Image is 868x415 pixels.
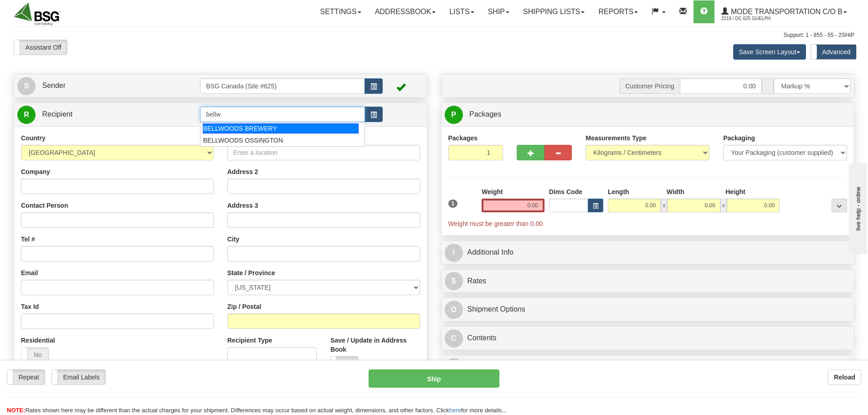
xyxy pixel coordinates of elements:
label: Tax Id [21,302,39,311]
span: 1 [448,200,458,208]
a: IAdditional Info [445,243,851,262]
span: R [17,106,36,124]
div: ... [832,199,847,212]
input: Recipient Id [200,107,365,122]
a: $Rates [445,272,851,291]
span: Customer Pricing [619,78,679,94]
label: Tel # [21,235,35,244]
label: State / Province [227,268,275,277]
label: Packaging [723,133,755,143]
b: Reload [834,374,855,381]
img: logo2219.jpg [14,2,61,26]
label: Height [725,187,745,196]
a: Settings [313,0,368,23]
span: C [445,358,463,376]
label: Weight [482,187,503,196]
div: BELLWOODS OSSINGTON [203,136,359,145]
a: P Packages [445,105,851,124]
label: Dims Code [549,187,582,196]
a: Addressbook [368,0,443,23]
input: Sender Id [200,78,365,94]
span: O [445,301,463,319]
span: Recipient [42,110,72,118]
label: Email [21,268,38,277]
label: Assistant Off [14,40,67,55]
span: x [720,199,727,212]
a: CCustoms [445,358,851,376]
label: Address 2 [227,167,258,176]
span: 2219 / DC 625 Guelph [721,14,790,23]
span: C [445,329,463,348]
label: Repeat [7,370,45,384]
a: Reports [591,0,645,23]
a: Lists [442,0,481,23]
a: OShipment Options [445,300,851,319]
span: NOTE: [7,407,25,414]
span: x [661,199,667,212]
label: Advanced [811,45,856,59]
label: Country [21,133,46,143]
label: Address 3 [227,201,258,210]
label: Width [667,187,684,196]
label: Residential [21,336,55,345]
label: Measurements Type [586,133,647,143]
a: R Recipient [17,105,180,124]
div: BELLWOODS BREWERY [203,123,359,133]
label: Recipient Type [227,336,272,345]
a: Mode Transportation c/o B 2219 / DC 625 Guelph [714,0,854,23]
a: CContents [445,329,851,348]
span: S [17,77,36,95]
button: Save Screen Layout [733,44,806,60]
label: Company [21,167,50,176]
label: Packages [448,133,478,143]
label: Contact Person [21,201,68,210]
div: live help - online [7,8,84,15]
label: No [21,348,49,362]
label: City [227,235,239,244]
label: Email Labels [52,370,105,384]
label: No [331,357,358,371]
span: I [445,244,463,262]
button: Ship [369,369,499,388]
button: Reload [828,369,861,385]
div: Support: 1 - 855 - 55 - 2SHIP [14,31,854,39]
span: Sender [42,82,66,89]
a: here [449,407,461,414]
span: Mode Transportation c/o B [729,8,842,15]
label: Zip / Postal [227,302,262,311]
a: S Sender [17,77,200,95]
a: Shipping lists [516,0,591,23]
label: Length [608,187,629,196]
label: Save / Update in Address Book [330,336,420,354]
span: $ [445,272,463,290]
iframe: chat widget [847,161,867,254]
span: Weight must be greater than 0.00 [448,220,543,227]
input: Enter a location [227,145,420,160]
a: Ship [481,0,516,23]
span: Packages [469,110,501,118]
span: P [445,106,463,124]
